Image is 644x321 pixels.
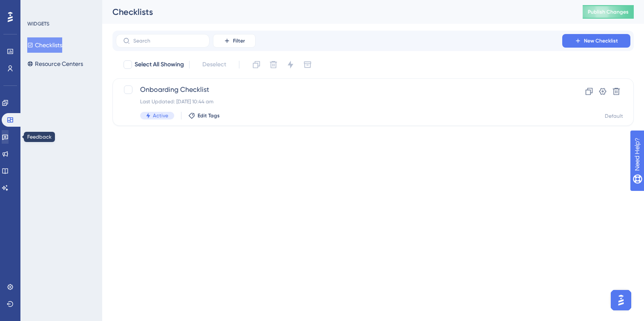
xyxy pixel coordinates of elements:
div: Default [605,113,623,119]
button: Filter [213,34,256,48]
button: Checklists [27,37,62,53]
button: Edit Tags [188,112,220,119]
button: New Checklist [562,34,630,48]
span: Filter [233,37,245,44]
span: Publish Changes [588,9,629,15]
span: Select All Showing [135,60,184,70]
span: New Checklist [584,37,618,44]
span: Onboarding Checklist [140,85,538,95]
iframe: UserGuiding AI Assistant Launcher [608,287,634,313]
span: Need Help? [20,2,53,12]
div: Checklists [112,6,561,18]
span: Edit Tags [198,112,220,119]
button: Deselect [195,57,234,72]
div: Last Updated: [DATE] 10:44 am [140,98,538,105]
span: Active [153,112,168,119]
span: Deselect [202,60,226,70]
input: Search [133,38,202,44]
button: Publish Changes [583,5,634,19]
div: WIDGETS [27,20,49,27]
button: Resource Centers [27,56,83,71]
